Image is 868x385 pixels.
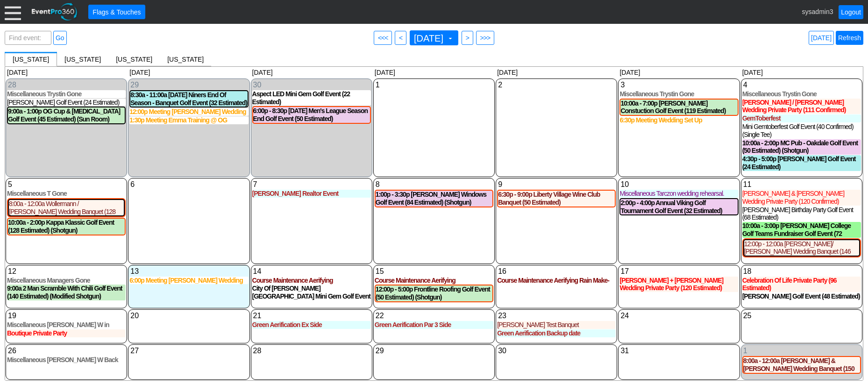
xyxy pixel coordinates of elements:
[8,107,125,123] div: 9:00a - 1:00p OG Cup & [MEDICAL_DATA] Golf Event (45 Estimated) (Sun Room)
[809,31,834,45] a: [DATE]
[7,266,126,277] div: Show menu
[375,266,493,277] div: Show menu
[742,179,861,190] div: Show menu
[497,321,616,329] div: [PERSON_NAME] Test Banquet
[129,116,248,124] div: 1:30p Meeting Emma Training @ OG
[495,67,618,78] div: [DATE]
[7,99,126,107] div: [PERSON_NAME] Golf Event (24 Estimated)
[742,190,861,206] div: [PERSON_NAME] & [PERSON_NAME] Wedding Private Party (120 Confirmed)
[7,285,126,300] div: 9:00a 2 Man Scramble With Chili Golf Event (140 Estimated) (Modified Shotgun)
[250,67,373,78] div: [DATE]
[7,356,126,364] div: Miscellaneous [PERSON_NAME] W Back
[464,33,471,43] span: >
[373,67,495,78] div: [DATE]
[253,107,370,123] div: 6:00p - 8:30p [DATE] Men's League Season End Golf Event (50 Estimated) ([GEOGRAPHIC_DATA])
[742,80,861,90] div: Show menu
[478,33,492,43] span: >>>
[7,179,126,190] div: Show menu
[619,311,738,321] div: Show menu
[743,357,860,373] div: 8:00a - 12:00a [PERSON_NAME] & [PERSON_NAME] Wedding Banquet (150 Estimated) ([GEOGRAPHIC_DATA])
[836,31,863,45] a: Refresh
[129,277,248,285] div: 6:00p Meeting [PERSON_NAME] Wedding Tour
[129,179,248,190] div: Show menu
[167,56,204,63] span: [US_STATE]
[252,321,371,329] div: Green Aerification Ex Side
[252,266,371,277] div: Show menu
[375,321,493,329] div: Green Aerification Par 3 Side
[619,346,738,356] div: Show menu
[375,311,493,321] div: Show menu
[30,1,79,22] img: EventPro360
[376,191,492,207] div: 1:00p - 3:30p [PERSON_NAME] Windows Golf Event (84 Estimated) (Shotgun) ([GEOGRAPHIC_DATA])
[497,80,616,90] div: Show menu
[129,108,248,116] div: 12:00p Meeting [PERSON_NAME] Wedding
[397,33,404,43] span: <
[412,33,454,43] span: [DATE]
[7,311,126,321] div: Show menu
[742,346,861,356] div: Show menu
[742,123,861,139] div: Mini Gemtoberfest Golf Event (40 Confirmed) (Single Tee)
[497,179,616,190] div: Show menu
[619,277,738,292] div: [PERSON_NAME] + [PERSON_NAME] Wedding Private Party (120 Estimated)
[252,190,371,198] div: [PERSON_NAME] Realtor Event
[619,190,738,198] div: Miscellaneous Tarczon wedding rehearsal.
[742,90,861,98] div: Miscellaneous Trystin Gone
[619,179,738,190] div: Show menu
[498,191,615,207] div: 6:30p - 9:00p Liberty Village Wine Club Banquet (50 Estimated) ([GEOGRAPHIC_DATA])
[7,80,126,90] div: Show menu
[497,329,616,337] div: Green Aerification Backup date
[252,346,371,356] div: Show menu
[252,285,371,300] div: City Of [PERSON_NAME][GEOGRAPHIC_DATA] Mini Gem Golf Event (35 Estimated)
[7,321,126,329] div: Miscellaneous [PERSON_NAME] W in [GEOGRAPHIC_DATA]
[619,266,738,277] div: Show menu
[375,346,493,356] div: Show menu
[91,7,142,17] span: Flags & Touches
[742,139,861,155] div: 10:00a - 2:00p MC Pub - Oakdale Golf Event (50 Estimated) (Shotgun)
[13,56,49,63] span: [US_STATE]
[376,33,390,43] span: <<<
[129,80,248,90] div: Show menu
[64,56,101,63] span: [US_STATE]
[802,7,833,15] span: sysadmin3
[129,266,248,277] div: Show menu
[619,90,738,98] div: Miscellaneous Trystin Gone
[744,240,859,256] div: 12:00p - 12:00a [PERSON_NAME]/ [PERSON_NAME] Wedding Banquet (146 Estimated) ([GEOGRAPHIC_DATA], ...
[742,311,861,321] div: Show menu
[9,200,124,216] div: 8:00a - 12:00a Wollermann / [PERSON_NAME] Wedding Banquet (128 Estimated) ([GEOGRAPHIC_DATA], Wil...
[5,4,21,20] div: Menu: Click or 'Crtl+M' to toggle menu open/close
[5,67,128,78] div: [DATE]
[7,31,49,54] span: Find event: enter title
[742,155,861,171] div: 4:30p - 5:00p [PERSON_NAME] Golf Event (24 Estimated)
[116,56,152,63] span: [US_STATE]
[620,100,737,115] div: 10:00a - 7:00p [PERSON_NAME] Constuction Golf Event (119 Estimated) (Shotgun) ([GEOGRAPHIC_DATA])
[618,67,740,78] div: [DATE]
[497,277,616,285] div: Course Maintenance Aerifying Rain Make-Up
[497,311,616,321] div: Show menu
[252,277,371,285] div: Course Maintenance Aerifying
[252,311,371,321] div: Show menu
[7,190,126,198] div: Miscellaneous T Gone
[619,80,738,90] div: Show menu
[375,277,493,285] div: Course Maintenance Aerifying
[7,346,126,356] div: Show menu
[742,292,861,300] div: [PERSON_NAME] Golf Event (48 Estimated)
[252,80,371,90] div: Show menu
[375,179,493,190] div: Show menu
[8,219,125,235] div: 10:00a - 2:00p Kappa Klassic Golf Event (128 Estimated) (Shotgun) ([GEOGRAPHIC_DATA])
[252,90,371,106] div: Aspect LED Mini Gem Golf Event (22 Estimated)
[497,266,616,277] div: Show menu
[742,277,861,292] div: Celebration Of Life Private Party (96 Estimated)
[129,346,248,356] div: Show menu
[740,67,863,78] div: [DATE]
[839,5,863,19] a: Logout
[91,7,142,17] span: Flags & Touches
[742,206,861,222] div: [PERSON_NAME] Birthday Party Golf Event (68 Estimated)
[53,31,67,45] a: Go
[252,179,371,190] div: Show menu
[742,99,861,114] div: [PERSON_NAME] / [PERSON_NAME] Wedding Private Party (111 Confirmed)
[742,114,861,122] div: GemToberfest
